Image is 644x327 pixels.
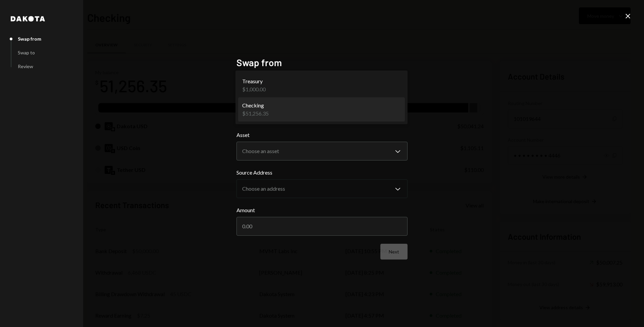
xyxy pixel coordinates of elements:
[18,36,41,42] div: Swap from
[242,85,266,93] div: $1,000.00
[18,50,35,55] div: Swap to
[236,56,408,69] h2: Swap from
[236,217,408,236] input: 0.00
[236,142,408,160] button: Asset
[242,101,269,109] div: Checking
[236,131,408,139] label: Asset
[18,63,33,69] div: Review
[236,179,408,198] button: Source Address
[242,77,266,85] div: Treasury
[236,69,408,77] div: All swaps are 1:1
[236,206,408,214] label: Amount
[242,109,269,118] div: $51,256.35
[236,169,408,177] label: Source Address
